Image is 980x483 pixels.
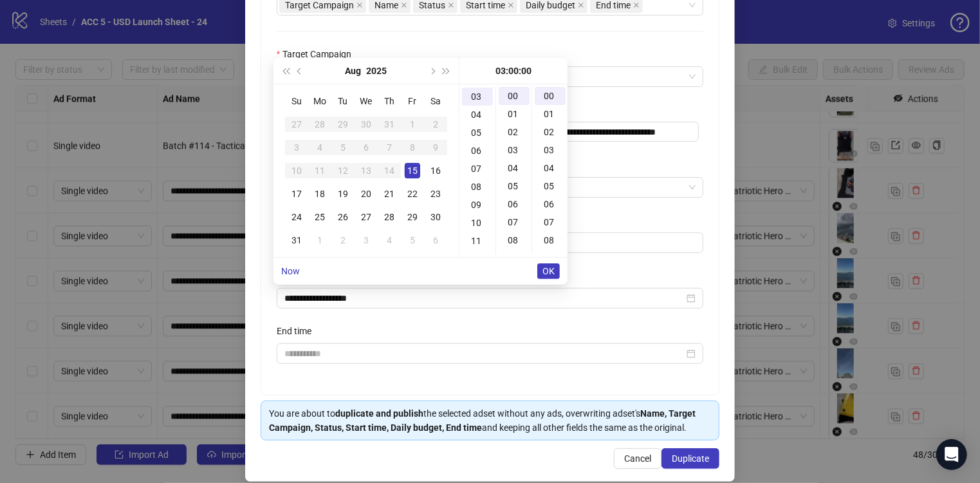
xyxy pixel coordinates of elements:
td: 2025-08-10 [285,159,308,182]
td: 2025-08-30 [424,205,447,229]
div: You are about to the selected adset without any ads, overwriting adset's and keeping all other fi... [269,406,712,435]
span: Cancel [624,453,651,464]
div: 02 [535,123,566,141]
div: 28 [382,209,397,225]
td: 2025-08-11 [308,159,331,182]
div: 31 [289,232,304,248]
div: 11 [312,163,328,178]
td: 2025-08-17 [285,182,308,205]
div: 25 [312,209,328,225]
td: 2025-08-06 [355,136,378,159]
td: 2025-08-02 [424,113,447,136]
td: 2025-09-05 [401,229,424,252]
input: End time [284,346,685,361]
div: 6 [358,140,374,155]
button: Last year (Control + left) [279,58,293,84]
td: 2025-07-28 [308,113,331,136]
input: Start time [284,291,685,305]
a: Now [281,266,300,276]
div: 21 [382,186,397,202]
div: 05 [462,124,493,142]
button: Next month (PageDown) [425,58,439,84]
button: Choose a year [367,58,387,84]
div: 06 [535,195,566,213]
div: 20 [358,186,374,202]
td: 2025-08-23 [424,182,447,205]
div: 01 [499,105,530,123]
td: 2025-08-20 [355,182,378,205]
th: Fr [401,90,424,113]
div: 30 [428,209,443,225]
div: 24 [289,209,304,225]
div: 03 [462,88,493,106]
td: 2025-09-01 [308,229,331,252]
td: 2025-08-28 [378,205,401,229]
span: Duplicate [672,453,709,464]
div: 12 [462,250,493,268]
button: Duplicate [661,448,719,469]
div: 3 [358,232,374,248]
div: 10 [289,163,304,178]
td: 2025-08-21 [378,182,401,205]
div: 00 [499,87,530,105]
div: 06 [462,142,493,160]
div: 08 [499,231,530,249]
td: 2025-08-13 [355,159,378,182]
td: 2025-07-31 [378,113,401,136]
div: 19 [335,186,351,202]
div: 17 [289,186,304,202]
div: 28 [312,117,328,132]
div: 03 [535,141,566,159]
div: 07 [499,213,530,231]
div: 09 [499,249,530,267]
div: 02 [499,123,530,141]
td: 2025-08-03 [285,136,308,159]
div: 01 [535,105,566,123]
div: 08 [535,231,566,249]
div: 9 [428,140,443,155]
div: 16 [428,163,443,178]
td: 2025-08-08 [401,136,424,159]
div: 4 [312,140,328,155]
div: 29 [405,209,420,225]
th: Su [285,90,308,113]
td: 2025-08-14 [378,159,401,182]
button: Choose a month [346,58,362,84]
td: 2025-08-26 [331,205,355,229]
td: 2025-08-04 [308,136,331,159]
div: 18 [312,186,328,202]
strong: duplicate and publish [335,408,423,419]
div: 5 [335,140,351,155]
div: 05 [535,177,566,195]
td: 2025-08-27 [355,205,378,229]
td: 2025-08-16 [424,159,447,182]
div: 11 [462,232,493,250]
span: OK [542,266,555,276]
div: 13 [358,163,374,178]
div: 07 [462,160,493,178]
div: 6 [428,232,443,248]
div: 22 [405,186,420,202]
div: 1 [312,232,328,248]
td: 2025-07-30 [355,113,378,136]
div: 29 [335,117,351,132]
div: 31 [382,117,397,132]
td: 2025-08-07 [378,136,401,159]
td: 2025-08-01 [401,113,424,136]
span: close [578,2,584,8]
div: 8 [405,140,420,155]
strong: Name, Target Campaign, Status, Start time, Daily budget, End time [269,408,696,433]
td: 2025-08-24 [285,205,308,229]
div: 1 [405,117,420,132]
div: 12 [335,163,351,178]
div: 14 [382,163,397,178]
td: 2025-08-19 [331,182,355,205]
span: close [356,2,363,8]
label: End time [277,324,320,338]
div: 2 [335,232,351,248]
div: 26 [335,209,351,225]
div: 7 [382,140,397,155]
div: 06 [499,195,530,213]
td: 2025-08-18 [308,182,331,205]
th: We [355,90,378,113]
